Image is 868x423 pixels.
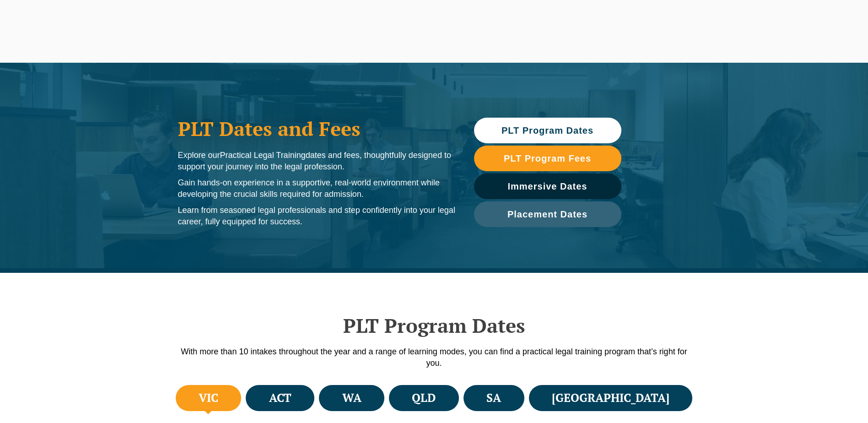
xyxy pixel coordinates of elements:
[199,390,218,406] h4: VIC
[178,150,456,173] p: Explore our dates and fees, thoughtfully designed to support your journey into the legal profession.
[552,390,669,406] h4: [GEOGRAPHIC_DATA]
[342,390,361,406] h4: WA
[178,205,456,228] p: Learn from seasoned legal professionals and step confidently into your legal career, fully equipp...
[178,177,456,200] p: Gain hands-on experience in a supportive, real-world environment while developing the crucial ski...
[474,174,621,199] a: Immersive Dates
[173,346,695,369] p: With more than 10 intakes throughout the year and a range of learning modes, you can find a pract...
[173,314,695,337] h2: PLT Program Dates
[504,154,591,163] span: PLT Program Fees
[412,390,436,406] h4: QLD
[508,182,588,191] span: Immersive Dates
[486,390,501,406] h4: SA
[474,146,621,171] a: PLT Program Fees
[474,201,621,227] a: Placement Dates
[501,126,593,135] span: PLT Program Dates
[178,117,456,140] h1: PLT Dates and Fees
[474,118,621,143] a: PLT Program Dates
[269,390,291,406] h4: ACT
[507,210,588,219] span: Placement Dates
[220,151,306,160] span: Practical Legal Training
